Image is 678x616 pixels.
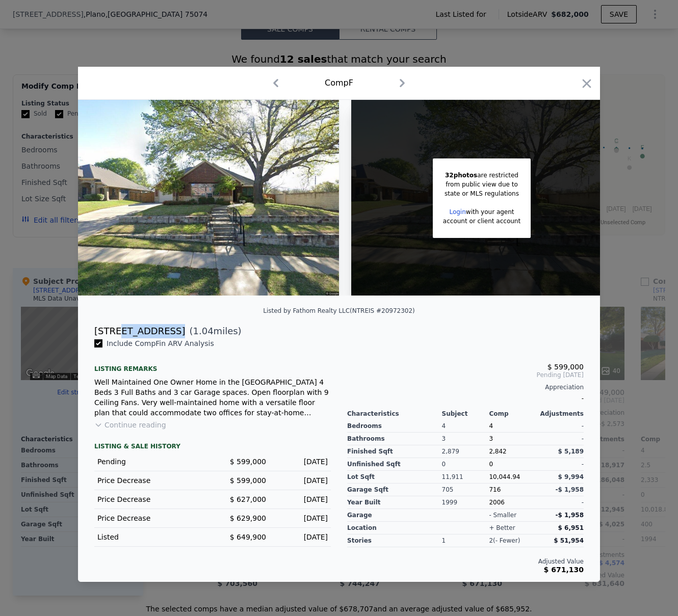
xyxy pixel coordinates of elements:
div: Comp [489,410,536,418]
span: $ 629,900 [230,514,266,522]
button: Continue reading [94,420,166,430]
span: $ 6,951 [558,524,584,531]
div: 0 [442,458,489,471]
div: Characteristics [347,410,442,418]
div: 2 ( - fewer ) [489,537,520,545]
div: [STREET_ADDRESS] [94,324,185,338]
span: Include Comp F in ARV Analysis [102,339,218,347]
span: 2,842 [489,448,506,455]
span: ( miles) [185,324,241,338]
div: Subject [442,410,489,418]
div: from public view due to [443,180,520,189]
div: state or MLS regulations [443,189,520,198]
span: 10,044.94 [489,473,520,480]
span: $ 51,954 [554,537,584,544]
div: 3 [442,433,489,445]
div: [DATE] [274,513,328,523]
span: 4 [489,422,493,430]
div: Adjustments [536,410,584,418]
div: LISTING & SALE HISTORY [94,442,331,452]
div: - [536,433,584,445]
div: Price Decrease [97,494,204,504]
span: $ 5,189 [558,448,584,455]
div: Comp F [325,77,353,89]
div: Listed [97,532,204,542]
span: $ 599,000 [230,458,266,466]
div: 2006 [489,496,536,509]
div: - [536,458,584,471]
span: $ 649,900 [230,533,266,541]
span: with your agent [466,208,514,216]
span: Pending [DATE] [347,371,584,379]
span: $ 599,000 [547,363,584,371]
div: - smaller [489,511,516,519]
div: 11,911 [442,471,489,484]
div: 1999 [442,496,489,509]
span: $ 599,000 [230,476,266,485]
span: -$ 1,958 [556,512,584,519]
div: Appreciation [347,383,584,391]
span: 32 photos [445,172,477,179]
div: Bathrooms [347,433,442,445]
div: Pending [97,457,204,467]
div: Garage Sqft [347,484,442,496]
span: 716 [489,486,501,493]
div: - [347,391,584,406]
div: + better [489,524,515,532]
span: $ 671,130 [544,566,584,574]
div: are restricted [443,171,520,180]
div: Price Decrease [97,475,204,486]
div: 1 [442,534,489,547]
div: 4 [442,420,489,433]
div: [DATE] [274,475,328,486]
div: Price Decrease [97,513,204,523]
div: 2,879 [442,445,489,458]
div: [DATE] [274,494,328,504]
div: garage [347,509,442,522]
div: Bedrooms [347,420,442,433]
div: Well Maintained One Owner Home in the [GEOGRAPHIC_DATA] 4 Beds 3 Full Baths and 3 car Garage spac... [94,377,331,418]
div: Listed by Fathom Realty LLC (NTREIS #20972302) [263,307,415,314]
div: - [536,420,584,433]
div: Unfinished Sqft [347,458,442,471]
div: [DATE] [274,532,328,542]
div: [DATE] [274,457,328,467]
div: 3 [489,433,536,445]
span: $ 9,994 [558,473,584,480]
span: -$ 1,958 [556,486,584,493]
span: 1.04 [193,326,214,336]
div: Finished Sqft [347,445,442,458]
div: - [536,496,584,509]
div: Year Built [347,496,442,509]
a: Login [449,208,465,216]
span: $ 627,000 [230,495,266,503]
div: location [347,522,442,534]
div: 705 [442,484,489,496]
img: Property Img [78,100,339,296]
div: account or client account [443,217,520,226]
div: Listing remarks [94,357,331,373]
div: stories [347,534,442,547]
div: Adjusted Value [347,557,584,566]
div: Lot Sqft [347,471,442,484]
span: 0 [489,461,493,468]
